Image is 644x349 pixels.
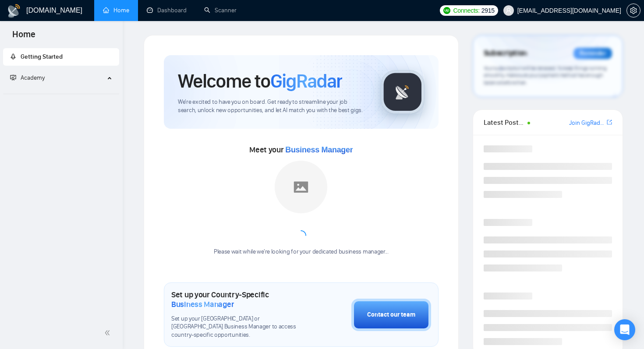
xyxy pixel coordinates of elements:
a: setting [626,7,640,14]
a: Join GigRadar Slack Community [569,118,605,128]
img: gigradar-logo.png [381,70,425,114]
span: Business Manager [171,300,234,309]
span: Business Manager [285,145,353,154]
div: Contact our team [367,310,415,320]
div: Open Intercom Messenger [614,319,635,340]
button: setting [626,4,640,18]
span: Academy [10,74,45,81]
span: Connects: [453,6,479,15]
span: loading [296,230,306,241]
span: We're excited to have you on board. Get ready to streamline your job search, unlock new opportuni... [178,98,367,115]
span: Latest Posts from the GigRadar Community [484,117,525,128]
div: Reminder [573,48,612,59]
span: double-left [104,328,113,337]
li: Academy Homepage [3,90,119,96]
button: Contact our team [351,299,431,331]
a: export [607,118,612,127]
span: rocket [10,53,16,60]
span: export [607,119,612,126]
div: Please wait while we're looking for your dedicated business manager... [209,248,394,256]
span: Getting Started [21,53,63,60]
span: 2915 [481,6,495,15]
a: dashboardDashboard [147,7,187,14]
span: Set up your [GEOGRAPHIC_DATA] or [GEOGRAPHIC_DATA] Business Manager to access country-specific op... [171,315,308,340]
span: Meet your [249,145,353,155]
img: upwork-logo.png [443,7,450,14]
li: Getting Started [3,48,119,66]
span: Subscription [484,46,527,61]
span: user [506,7,512,14]
a: homeHome [103,7,129,14]
span: fund-projection-screen [10,74,16,81]
span: Home [5,28,42,46]
span: setting [627,7,640,14]
img: placeholder.png [275,161,327,213]
span: GigRadar [270,69,342,93]
span: Academy [21,74,45,81]
span: Your subscription will be renewed. To keep things running smoothly, make sure your payment method... [484,65,607,86]
h1: Welcome to [178,69,342,93]
img: logo [7,4,21,18]
a: searchScanner [204,7,237,14]
h1: Set up your Country-Specific [171,290,308,309]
